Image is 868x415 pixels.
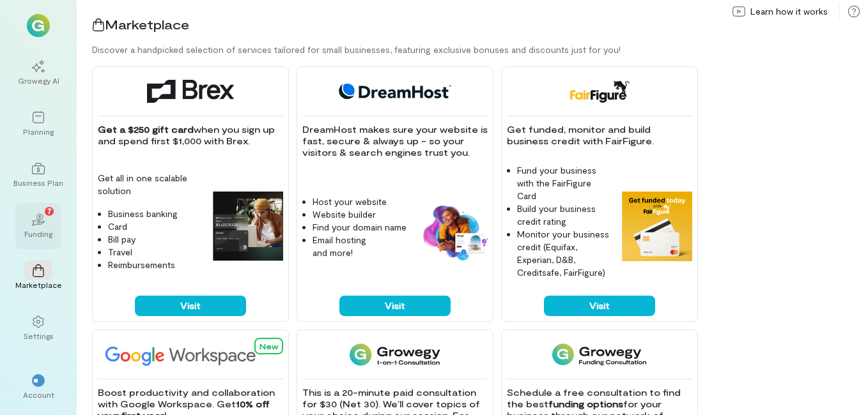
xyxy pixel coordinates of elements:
a: Settings [15,305,61,351]
p: Get all in one scalable solution [98,172,203,197]
li: Bill pay [108,233,203,246]
img: FairFigure feature [622,192,692,262]
img: FairFigure [569,80,630,103]
li: Reimbursements [108,259,203,271]
a: Funding [15,203,61,249]
strong: Get a $250 gift card [98,124,194,135]
li: Website builder [313,208,407,221]
li: Monitor your business credit (Equifax, Experian, D&B, Creditsafe, FairFigure) [517,228,612,279]
div: Account [23,389,54,400]
p: Get funded, monitor and build business credit with FairFigure. [507,124,692,147]
a: Marketplace [15,254,61,300]
img: Brex [147,80,234,103]
div: Discover a handpicked selection of services tailored for small businesses, featuring exclusive bo... [92,43,868,56]
strong: funding options [548,398,623,409]
img: Funding Consultation [552,343,646,366]
a: Growegy AI [15,50,61,96]
li: Email hosting and more! [313,234,407,259]
img: Brex feature [213,192,283,262]
a: Business Plan [15,152,61,198]
button: Visit [339,296,451,316]
span: New [260,342,278,351]
li: Card [108,220,203,233]
button: Visit [135,296,246,316]
img: DreamHost feature [417,203,488,262]
li: Business banking [108,207,203,220]
li: Build your business credit rating [517,202,612,228]
div: Business Plan [13,177,63,188]
a: Planning [15,101,61,147]
div: Growegy AI [18,75,59,86]
p: when you sign up and spend first $1,000 with Brex. [98,124,283,147]
span: Learn how it works [750,5,828,18]
li: Find your domain name [313,221,407,234]
img: Google Workspace [98,343,286,366]
img: DreamHost [334,80,456,103]
div: Planning [23,126,54,137]
span: 7 [47,205,52,216]
div: Funding [24,229,52,239]
li: Travel [108,246,203,259]
li: Fund your business with the FairFigure Card [517,164,612,202]
div: Settings [24,331,54,341]
div: Marketplace [15,280,62,290]
li: Host your website [313,195,407,208]
p: DreamHost makes sure your website is fast, secure & always up - so your visitors & search engines... [302,124,488,158]
button: Visit [544,296,655,316]
img: 1-on-1 Consultation [350,343,440,366]
span: Marketplace [105,17,189,32]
